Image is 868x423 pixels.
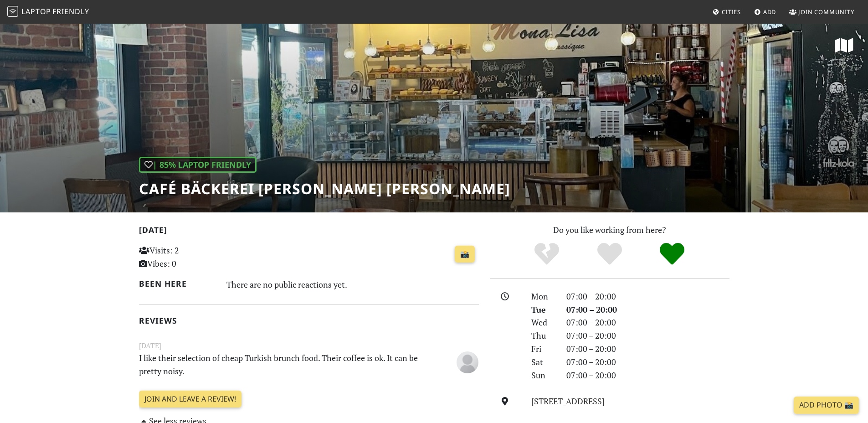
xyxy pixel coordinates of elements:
div: Sat [526,356,560,369]
a: Join Community [786,4,858,20]
img: blank-535327c66bd565773addf3077783bbfce4b00ec00e9fd257753287c682c7fa38.png [457,351,478,373]
a: Add Photo 📸 [794,397,859,414]
div: 07:00 – 20:00 [561,356,735,369]
div: 07:00 – 20:00 [561,369,735,382]
p: Visits: 2 Vibes: 0 [139,244,245,270]
div: Definitely! [641,242,704,267]
p: Do you like working from here? [490,223,729,237]
a: Cities [709,4,745,20]
div: 07:00 – 20:00 [561,303,735,316]
div: 07:00 – 20:00 [561,329,735,342]
a: Join and leave a review! [139,391,241,408]
span: Add [763,8,776,16]
div: 07:00 – 20:00 [561,316,735,329]
span: Friendly [52,6,89,16]
div: 07:00 – 20:00 [561,290,735,303]
div: Wed [526,316,560,329]
div: Sun [526,369,560,382]
a: 📸 [455,246,475,263]
a: Add [750,4,780,20]
img: LaptopFriendly [7,6,18,17]
div: Mon [526,290,560,303]
div: Tue [526,303,560,316]
h1: Café Bäckerei [PERSON_NAME] [PERSON_NAME] [139,180,510,197]
a: [STREET_ADDRESS] [531,396,605,407]
div: | 85% Laptop Friendly [139,157,257,173]
div: Thu [526,329,560,342]
div: No [515,242,578,267]
span: Cities [722,8,741,16]
a: LaptopFriendly LaptopFriendly [7,4,89,20]
h2: Reviews [139,316,479,325]
span: Anonymous [457,356,478,367]
h2: Been here [139,279,216,289]
span: Laptop [21,6,51,16]
p: I like their selection of cheap Turkish brunch food. Their coffee is ok. It can be pretty noisy. [134,351,426,378]
small: [DATE] [134,340,484,351]
div: There are no public reactions yet. [226,277,479,292]
span: Join Community [798,8,854,16]
div: Fri [526,342,560,356]
h2: [DATE] [139,225,479,238]
div: Yes [578,242,641,267]
div: 07:00 – 20:00 [561,342,735,356]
